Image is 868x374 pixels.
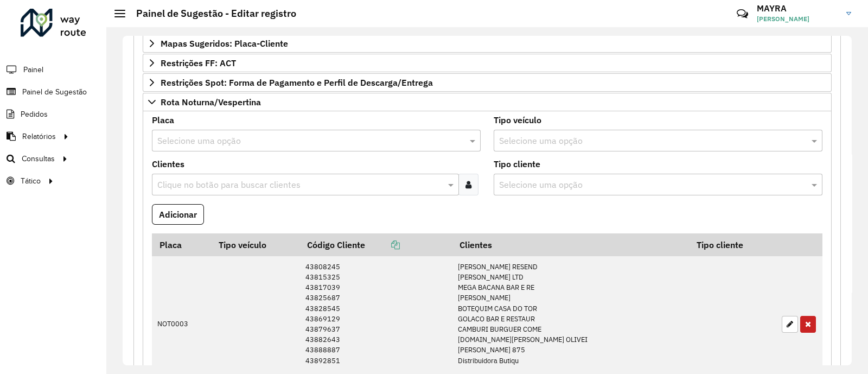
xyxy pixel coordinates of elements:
[22,153,55,164] span: Consultas
[152,233,212,256] th: Placa
[152,113,174,126] label: Placa
[152,157,184,170] label: Clientes
[212,233,300,256] th: Tipo veículo
[161,39,288,48] span: Mapas Sugeridos: Placa-Cliente
[494,157,540,170] label: Tipo cliente
[757,3,838,14] h3: MAYRA
[143,54,832,72] a: Restrições FF: ACT
[22,86,87,98] span: Painel de Sugestão
[22,131,56,142] span: Relatórios
[21,109,48,120] span: Pedidos
[300,233,452,256] th: Código Cliente
[161,78,433,87] span: Restrições Spot: Forma de Pagamento e Perfil de Descarga/Entrega
[161,59,236,67] span: Restrições FF: ACT
[152,204,204,225] button: Adicionar
[494,113,541,126] label: Tipo veículo
[23,64,43,75] span: Painel
[161,98,261,106] span: Rota Noturna/Vespertina
[143,34,832,53] a: Mapas Sugeridos: Placa-Cliente
[125,8,296,20] h2: Painel de Sugestão - Editar registro
[143,73,832,92] a: Restrições Spot: Forma de Pagamento e Perfil de Descarga/Entrega
[21,175,41,187] span: Tático
[143,93,832,111] a: Rota Noturna/Vespertina
[689,233,776,256] th: Tipo cliente
[731,2,754,26] a: Contato Rápido
[452,233,689,256] th: Clientes
[757,14,838,24] span: [PERSON_NAME]
[365,239,400,250] a: Copiar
